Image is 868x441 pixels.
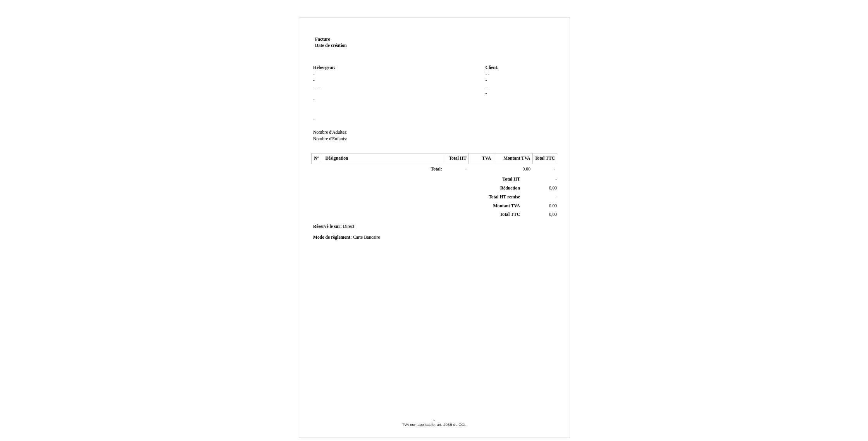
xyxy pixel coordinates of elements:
[313,78,315,83] span: -
[312,153,321,164] th: N°
[549,212,557,217] span: 0,00
[488,72,489,77] span: -
[313,72,315,77] span: -
[313,224,333,229] span: Réservé le
[554,167,555,172] span: -
[555,195,557,200] span: -
[334,224,342,229] span: sur:
[532,153,557,164] th: Total TTC
[493,153,532,164] th: Montant TVA
[343,224,354,229] span: Direct
[549,203,557,208] span: 0.00
[485,91,487,96] span: -
[549,186,557,191] span: 0,00
[493,203,520,208] span: Montant TVA
[488,84,489,90] span: -
[353,235,380,240] span: Carte Bancaire
[321,153,444,164] th: Désignation
[431,167,442,172] span: Total:
[316,84,317,90] span: -
[402,422,466,427] span: TVA non applicable, art. 293B du CGI.
[489,195,520,200] span: Total HT remisé
[465,167,467,172] span: -
[485,78,487,83] span: -
[500,186,520,191] span: Réduction
[500,212,520,217] span: Total TTC
[315,43,347,48] strong: Date de création
[315,37,330,42] span: Facture
[485,84,487,90] span: -
[434,418,435,422] span: -
[485,65,498,70] span: Client:
[313,65,336,70] span: Hebergeur:
[503,177,520,182] span: Total HT
[468,153,493,164] th: TVA
[555,177,557,182] span: -
[313,235,352,240] span: Mode de règlement:
[313,117,315,122] span: -
[313,97,315,102] span: -
[313,130,348,135] span: Nombre d'Adultes:
[523,167,530,172] span: 0.00
[313,84,315,90] span: -
[319,84,320,90] span: -
[444,153,468,164] th: Total HT
[313,136,347,141] span: Nombre d'Enfants:
[485,72,487,77] span: -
